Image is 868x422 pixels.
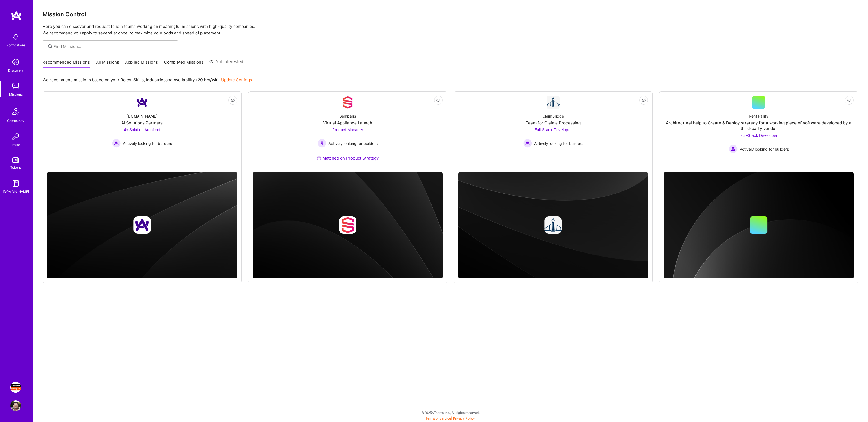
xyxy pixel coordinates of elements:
[10,57,21,67] img: discovery
[341,96,354,109] img: Company Logo
[253,96,443,167] a: Company LogoSemperisVirtual Appliance LaunchProduct Manager Actively looking for buildersActively...
[740,146,789,152] span: Actively looking for builders
[426,416,451,420] a: Terms of Service
[436,98,441,102] i: icon EyeClosed
[43,59,90,68] a: Recommended Missions
[523,139,532,148] img: Actively looking for builders
[664,120,854,131] div: Architectural help to Create & Deploy strategy for a working piece of software developed by a thi...
[10,178,21,189] img: guide book
[47,172,237,279] img: cover
[146,77,165,82] b: Industries
[133,216,151,234] img: Company logo
[729,145,738,153] img: Actively looking for builders
[43,11,858,18] h3: Mission Control
[11,11,22,21] img: logo
[9,105,22,118] img: Community
[47,43,53,50] i: icon SearchGrey
[53,44,174,49] input: Find Mission...
[542,113,564,119] div: ClaimBridge
[209,59,243,68] a: Not Interested
[10,382,21,393] img: Simpson Strong-Tie: Product Manager
[749,113,768,119] div: Rent Parity
[121,120,163,126] div: AI Solutions Partners
[47,96,237,167] a: Company Logo[DOMAIN_NAME]AI Solutions Partners4x Solution Architect Actively looking for builders...
[8,67,24,73] div: Discovery
[43,23,858,36] p: Here you can discover and request to join teams working on meaningful missions with high-quality ...
[339,113,356,119] div: Semperis
[7,118,24,124] div: Community
[12,142,20,148] div: Invite
[174,77,219,82] b: Availability (20 hrs/wk)
[458,172,648,279] img: cover
[9,400,23,411] a: User Avatar
[96,59,119,68] a: All Missions
[526,120,581,126] div: Team for Claims Processing
[10,81,21,92] img: teamwork
[535,127,572,132] span: Full-Stack Developer
[740,133,777,138] span: Full-Stack Developer
[6,42,25,48] div: Notifications
[642,98,646,102] i: icon EyeClosed
[10,400,21,411] img: User Avatar
[125,59,158,68] a: Applied Missions
[426,416,475,420] span: |
[328,141,378,146] span: Actively looking for builders
[847,98,851,102] i: icon EyeClosed
[664,172,854,279] img: cover
[332,127,363,132] span: Product Manager
[339,216,356,234] img: Company logo
[458,96,648,167] a: Company LogoClaimBridgeTeam for Claims ProcessingFull-Stack Developer Actively looking for builde...
[10,31,21,42] img: bell
[12,157,19,163] img: tokens
[10,165,21,170] div: Tokens
[231,98,235,102] i: icon EyeClosed
[664,96,854,167] a: Rent ParityArchitectural help to Create & Deploy strategy for a working piece of software develop...
[544,216,562,234] img: Company logo
[112,139,121,148] img: Actively looking for builders
[124,127,161,132] span: 4x Solution Architect
[133,77,144,82] b: Skills
[221,77,252,82] a: Update Settings
[136,96,149,109] img: Company Logo
[534,141,583,146] span: Actively looking for builders
[9,92,23,97] div: Missions
[9,382,23,393] a: Simpson Strong-Tie: Product Manager
[10,131,21,142] img: Invite
[33,406,868,419] div: © 2025 ATeams Inc., All rights reserved.
[317,155,379,161] div: Matched on Product Strategy
[127,113,157,119] div: [DOMAIN_NAME]
[164,59,203,68] a: Completed Missions
[43,77,252,83] p: We recommend missions based on your , , and .
[323,120,372,126] div: Virtual Appliance Launch
[3,189,29,194] div: [DOMAIN_NAME]
[453,416,475,420] a: Privacy Policy
[123,141,172,146] span: Actively looking for builders
[317,155,321,160] img: Ateam Purple Icon
[318,139,326,148] img: Actively looking for builders
[547,96,560,109] img: Company Logo
[253,172,443,279] img: cover
[120,77,131,82] b: Roles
